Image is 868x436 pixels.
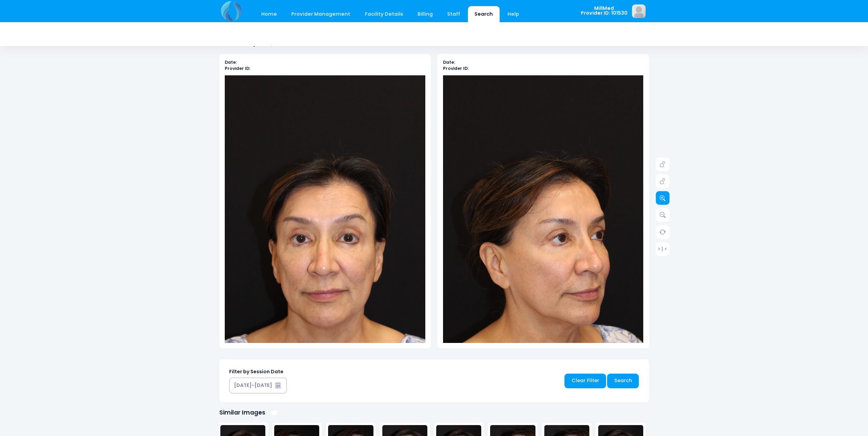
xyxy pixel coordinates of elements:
img: image [632,4,646,18]
a: Provider Management [285,6,357,22]
label: Filter by Session Date [229,368,283,375]
a: Home [255,6,284,22]
a: Staff [441,6,467,22]
a: Help [501,6,526,22]
a: Clear Filter [564,374,606,388]
a: Facility Details [358,6,410,22]
a: Billing [411,6,439,22]
b: Date: [443,59,455,65]
img: compare-img1 [225,75,425,376]
span: MillMed Provider ID: 101530 [581,6,628,16]
h1: Similar Images [219,409,265,416]
b: Provider ID: [443,65,469,71]
img: compare-img2 [443,75,644,376]
div: [DATE]-[DATE] [234,382,272,389]
a: Search [607,374,639,388]
a: > | < [656,242,670,256]
b: Provider ID: [225,65,250,71]
a: Search [468,6,500,22]
b: Date: [225,59,237,65]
